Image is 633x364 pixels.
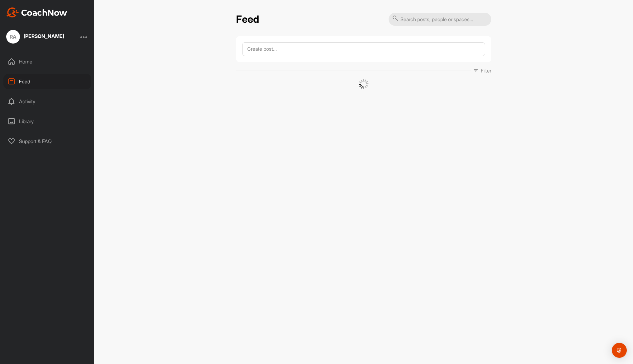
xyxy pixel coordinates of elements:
[6,7,67,17] img: CoachNow
[3,133,91,149] div: Support & FAQ
[3,74,91,89] div: Feed
[481,67,491,74] p: Filter
[236,13,259,26] h2: Feed
[359,79,369,89] img: G6gVgL6ErOh57ABN0eRmCEwV0I4iEi4d8EwaPGI0tHgoAbU4EAHFLEQAh+QQFCgALACwIAA4AGAASAAAEbHDJSesaOCdk+8xg...
[24,34,64,39] div: [PERSON_NAME]
[3,54,91,69] div: Home
[612,343,627,358] div: Open Intercom Messenger
[3,94,91,109] div: Activity
[3,114,91,129] div: Library
[389,13,491,26] input: Search posts, people or spaces...
[6,30,20,44] div: RA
